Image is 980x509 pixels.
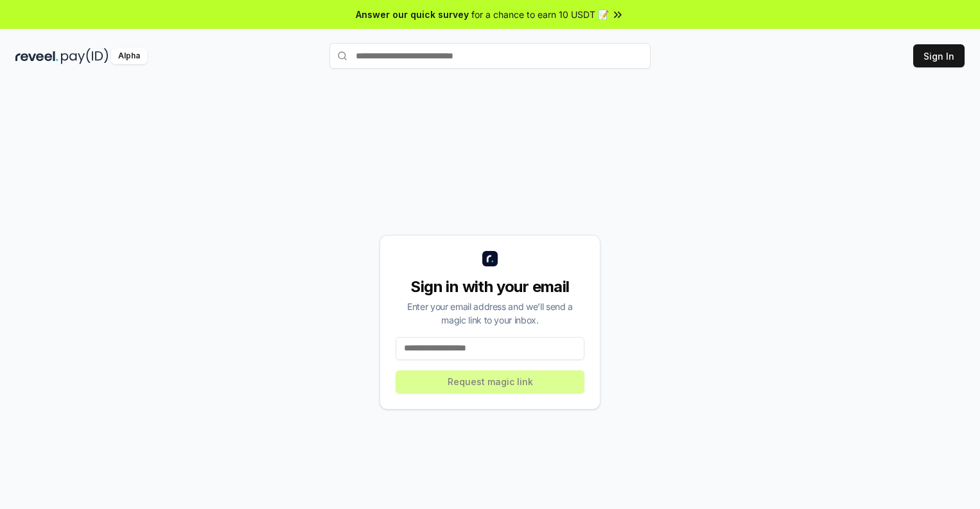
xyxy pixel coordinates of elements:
[913,44,965,67] button: Sign In
[396,300,584,327] div: Enter your email address and we’ll send a magic link to your inbox.
[61,48,109,64] img: pay_id
[482,251,498,266] img: logo_small
[15,48,58,64] img: reveel_dark
[471,8,609,21] span: for a chance to earn 10 USDT 📝
[111,48,147,64] div: Alpha
[396,277,584,297] div: Sign in with your email
[356,8,469,21] span: Answer our quick survey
